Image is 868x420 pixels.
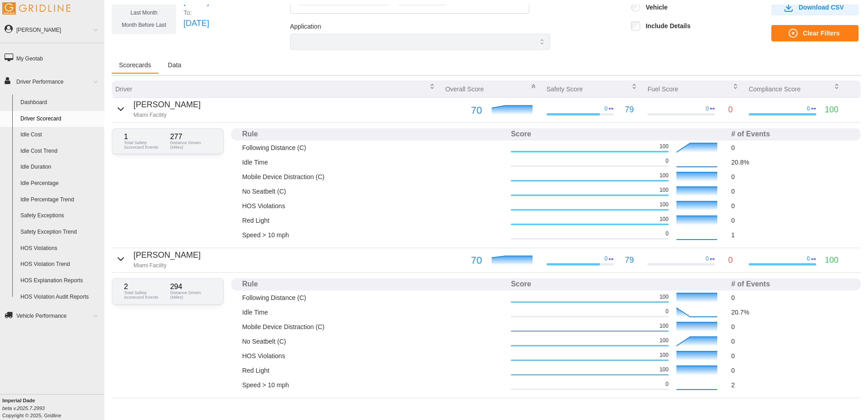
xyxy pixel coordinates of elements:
[731,216,850,225] p: 0
[731,201,850,210] p: 0
[705,255,709,263] p: 0
[242,337,503,346] p: No Seatbelt (C)
[728,254,733,267] p: 0
[170,290,212,299] p: Distance Driven (Miles)
[731,172,850,181] p: 0
[625,254,634,267] p: 79
[807,105,810,113] p: 0
[660,337,669,345] p: 100
[660,172,669,180] p: 100
[16,143,104,160] a: Idle Cost Trend
[16,240,104,257] a: HOS Violations
[2,405,44,411] i: beta v.2025.7.2993
[290,22,321,32] label: Application
[731,322,850,331] p: 0
[731,187,850,196] p: 0
[242,366,503,375] p: Red Light
[731,230,850,240] p: 1
[133,249,201,262] p: [PERSON_NAME]
[242,201,503,210] p: HOS Violations
[16,192,104,208] a: Idle Percentage Trend
[130,10,157,16] span: Last Month
[242,293,503,302] p: Following Distance (C)
[605,255,608,263] p: 0
[242,143,503,152] p: Following Distance (C)
[749,85,800,94] p: Compliance Score
[16,289,104,305] a: HOS Violation Audit Reports
[660,201,669,209] p: 100
[124,140,166,149] p: Total Safety Scorecard Events
[170,133,212,140] p: 277
[242,351,503,360] p: HOS Violations
[242,216,503,225] p: Red Light
[666,157,669,165] p: 0
[731,351,850,360] p: 0
[170,283,212,290] p: 294
[731,366,850,375] p: 0
[445,102,482,118] p: 70
[705,105,709,113] p: 0
[728,104,733,116] p: 0
[168,62,182,68] span: Data
[731,380,850,390] p: 2
[445,85,484,94] p: Overall Score
[666,230,669,238] p: 0
[547,85,583,94] p: Safety Score
[728,128,853,140] th: # of Events
[115,99,201,119] button: [PERSON_NAME]Miami Facility
[507,278,727,290] th: Score
[625,104,634,116] p: 79
[660,293,669,301] p: 100
[16,273,104,289] a: HOS Explanation Reports
[16,208,104,224] a: Safety Exceptions
[242,322,503,331] p: Mobile Device Distraction (C)
[242,308,503,317] p: Idle Time
[2,2,70,15] img: Gridline
[16,256,104,273] a: HOS Violation Trend
[170,140,212,149] p: Distance Driven (Miles)
[731,143,850,152] p: 0
[16,159,104,175] a: Idle Duration
[2,398,35,403] b: Imperial Dade
[731,159,750,166] span: 20.8 %
[133,399,201,412] p: [PERSON_NAME]
[122,22,166,28] span: Month Before Last
[124,133,166,140] p: 1
[660,215,669,223] p: 100
[660,186,669,194] p: 100
[16,224,104,240] a: Safety Exception Trend
[124,290,166,299] p: Total Safety Scorecard Events
[133,111,201,119] p: Miami Facility
[605,105,608,113] p: 0
[183,17,209,30] p: [DATE]
[242,380,503,390] p: Speed > 10 mph
[731,293,850,302] p: 0
[728,278,853,290] th: # of Events
[16,95,104,111] a: Dashboard
[133,262,201,270] p: Miami Facility
[119,62,151,68] span: Scorecards
[133,99,201,111] p: [PERSON_NAME]
[771,25,858,41] button: Clear Filters
[115,399,201,420] button: [PERSON_NAME]Miami Facility
[115,85,132,94] p: Driver
[660,143,669,150] p: 100
[242,230,503,240] p: Speed > 10 mph
[507,128,727,140] th: Score
[124,283,166,290] p: 2
[803,25,840,41] span: Clear Filters
[238,278,507,290] th: Rule
[445,252,482,268] p: 70
[2,397,104,419] div: Copyright © 2025, Gridline
[16,175,104,192] a: Idle Percentage
[238,128,507,140] th: Rule
[660,322,669,330] p: 100
[660,366,669,374] p: 100
[242,172,503,181] p: Mobile Device Distraction (C)
[16,127,104,143] a: Idle Cost
[731,309,750,316] span: 20.7 %
[666,308,669,315] p: 0
[640,21,690,30] label: Include Details
[115,249,201,270] button: [PERSON_NAME]Miami Facility
[640,3,667,12] label: Vehicle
